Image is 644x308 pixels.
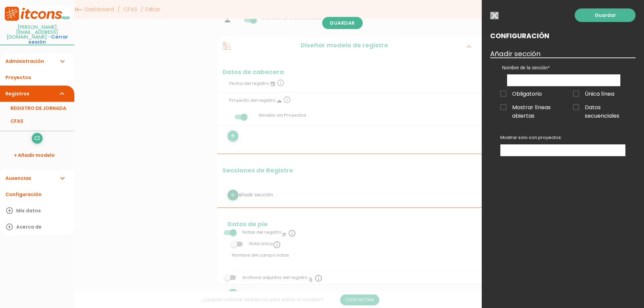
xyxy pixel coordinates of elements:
[500,135,625,141] p: Mostrar solo con proyectos:
[573,103,625,112] span: Datos secuenciales
[502,64,625,71] label: Nombre de la sección
[501,145,507,154] input: Mostrar solo con proyectos:
[500,90,542,98] span: Obligatorio
[490,32,636,40] h2: Configuración
[490,50,636,57] h3: Añadir sección
[573,90,614,98] span: Única línea
[500,103,553,112] span: Mostrar líneas abiertas
[575,8,636,22] a: Guardar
